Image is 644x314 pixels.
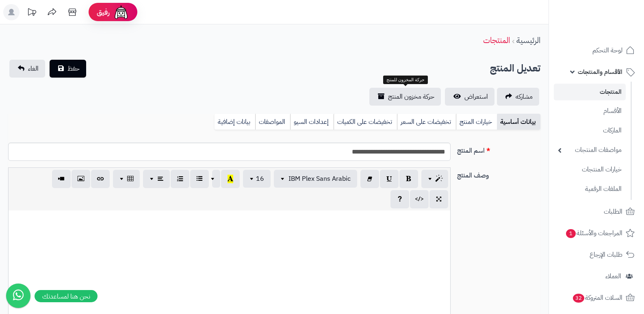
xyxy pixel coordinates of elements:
[604,206,622,217] span: الطلبات
[215,114,255,130] a: بيانات إضافية
[397,114,456,130] a: تخفيضات على السعر
[464,92,488,102] span: استعراض
[554,180,626,198] a: الملفات الرقمية
[554,161,626,178] a: خيارات المنتجات
[67,64,80,74] span: حفظ
[454,143,544,156] label: اسم المنتج
[554,266,639,286] a: العملاء
[290,114,334,130] a: إعدادات السيو
[113,4,129,20] img: ai-face.png
[554,202,639,221] a: الطلبات
[97,7,110,17] span: رفيق
[565,227,622,239] span: المراجعات والأسئلة
[566,229,576,238] span: 1
[590,249,622,260] span: طلبات الإرجاع
[22,4,42,22] a: تحديثات المنصة
[516,92,533,102] span: مشاركه
[497,114,540,130] a: بيانات أساسية
[554,245,639,264] a: طلبات الإرجاع
[255,114,290,130] a: المواصفات
[383,76,428,84] div: حركة المخزون للمنتج
[592,45,622,56] span: لوحة التحكم
[28,64,39,74] span: الغاء
[554,102,626,120] a: الأقسام
[497,88,539,106] a: مشاركه
[572,292,622,303] span: السلات المتروكة
[50,60,86,78] button: حفظ
[554,288,639,308] a: السلات المتروكة32
[369,88,441,106] a: حركة مخزون المنتج
[256,174,264,184] span: 16
[483,34,510,46] a: المنتجات
[554,141,626,159] a: مواصفات المنتجات
[605,271,621,282] span: العملاء
[490,60,540,77] h2: تعديل المنتج
[334,114,397,130] a: تخفيضات على الكميات
[9,60,45,78] a: الغاء
[554,122,626,139] a: الماركات
[554,84,626,100] a: المنتجات
[454,167,544,180] label: وصف المنتج
[274,170,357,188] button: IBM Plex Sans Arabic
[456,114,497,130] a: خيارات المنتج
[243,170,271,188] button: 16
[554,41,639,60] a: لوحة التحكم
[589,23,636,40] img: logo-2.png
[288,174,351,184] span: IBM Plex Sans Arabic
[516,34,540,46] a: الرئيسية
[445,88,494,106] a: استعراض
[388,92,434,102] span: حركة مخزون المنتج
[578,66,622,78] span: الأقسام والمنتجات
[573,294,584,303] span: 32
[554,223,639,243] a: المراجعات والأسئلة1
